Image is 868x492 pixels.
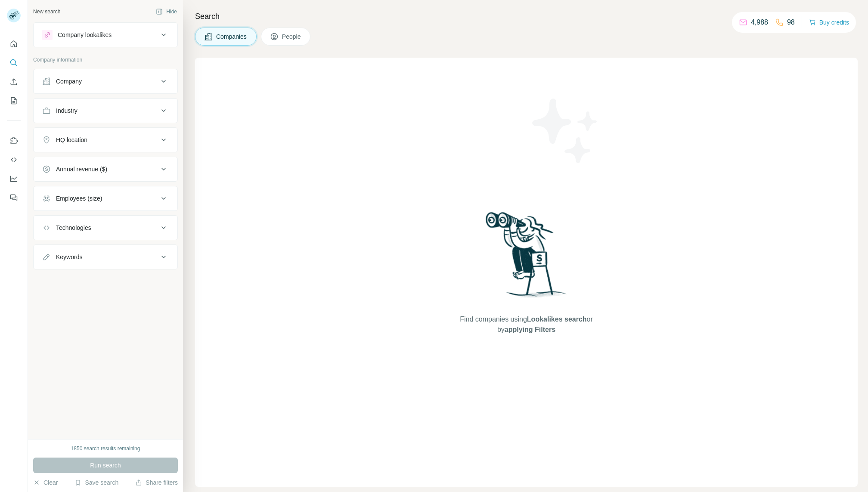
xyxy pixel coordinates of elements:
img: Surfe Illustration - Stars [527,92,604,170]
button: Clear [33,478,58,487]
button: HQ location [34,130,177,150]
button: Employees (size) [34,188,177,209]
button: Use Surfe API [7,152,21,167]
button: Share filters [135,478,178,487]
div: Company lookalikes [58,31,112,39]
img: Surfe Illustration - Woman searching with binoculars [482,210,571,306]
button: Technologies [34,217,177,238]
button: My lists [7,93,21,108]
button: Feedback [7,190,21,205]
div: Technologies [56,223,91,232]
button: Industry [34,100,177,121]
button: Keywords [34,247,177,267]
button: Buy credits [809,16,849,28]
div: Company [56,77,82,86]
button: Use Surfe on LinkedIn [7,133,21,149]
button: Annual revenue ($) [34,159,177,179]
button: Enrich CSV [7,74,21,90]
span: applying Filters [505,326,555,333]
div: Keywords [56,253,82,261]
div: 1850 search results remaining [71,445,140,452]
button: Quick start [7,36,21,52]
div: New search [33,8,60,15]
button: Company [34,71,177,92]
div: Annual revenue ($) [56,165,107,173]
span: Find companies using or by [457,314,595,335]
button: Search [7,55,21,71]
button: Save search [74,478,118,487]
div: Employees (size) [56,194,102,203]
p: Company information [33,56,178,64]
span: Lookalikes search [527,316,587,323]
p: 4,988 [751,17,768,28]
p: 98 [787,17,795,28]
span: Companies [216,32,248,41]
h4: Search [195,10,858,22]
button: Company lookalikes [34,25,177,45]
button: Hide [150,5,183,18]
div: Industry [56,106,77,115]
div: HQ location [56,136,87,144]
button: Dashboard [7,171,21,186]
span: People [282,32,302,41]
